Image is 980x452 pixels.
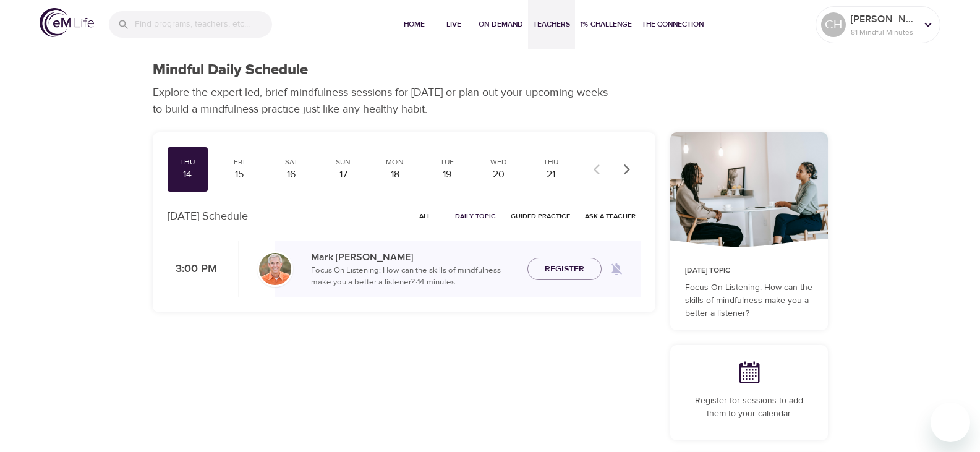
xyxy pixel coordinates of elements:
div: 17 [328,168,359,182]
span: Register [545,262,584,277]
div: 19 [432,168,462,182]
div: Mon [380,157,411,168]
span: Guided Practice [511,210,570,222]
span: Daily Topic [455,210,496,222]
img: Mark_Pirtle-min.jpg [259,253,291,285]
p: Focus On Listening: How can the skills of mindfulness make you a better a listener? [685,281,813,320]
span: The Connection [642,18,704,31]
div: Thu [173,157,203,168]
p: [DATE] Topic [685,265,813,276]
div: Fri [224,157,255,168]
span: Teachers [533,18,570,31]
p: Mark [PERSON_NAME] [311,250,518,265]
iframe: Button to launch messaging window [931,403,970,442]
div: 18 [380,168,411,182]
img: logo [40,8,94,37]
button: Ask a Teacher [580,207,641,226]
div: CH [821,12,846,37]
span: Live [439,18,469,31]
div: Wed [484,157,514,168]
button: Daily Topic [450,207,501,226]
div: Tue [432,157,462,168]
div: 14 [173,168,203,182]
div: Sun [328,157,359,168]
span: On-Demand [479,18,523,31]
p: 3:00 PM [168,261,217,278]
span: 1% Challenge [580,18,632,31]
button: Guided Practice [506,207,575,226]
p: [DATE] Schedule [168,208,248,224]
p: Register for sessions to add them to your calendar [685,394,813,420]
div: 15 [224,168,255,182]
span: Remind me when a class goes live every Thursday at 3:00 PM [602,254,631,284]
button: Register [527,258,602,281]
h1: Mindful Daily Schedule [153,61,308,79]
input: Find programs, teachers, etc... [135,11,272,38]
div: 16 [276,168,307,182]
p: Focus On Listening: How can the skills of mindfulness make you a better a listener? · 14 minutes [311,265,518,289]
div: 21 [535,168,566,182]
div: Sat [276,157,307,168]
div: Thu [535,157,566,168]
p: [PERSON_NAME] [851,12,916,27]
div: 20 [484,168,514,182]
span: Ask a Teacher [585,210,636,222]
span: All [411,210,440,222]
p: Explore the expert-led, brief mindfulness sessions for [DATE] or plan out your upcoming weeks to ... [153,84,616,117]
p: 81 Mindful Minutes [851,27,916,38]
span: Home [399,18,429,31]
button: All [406,207,445,226]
